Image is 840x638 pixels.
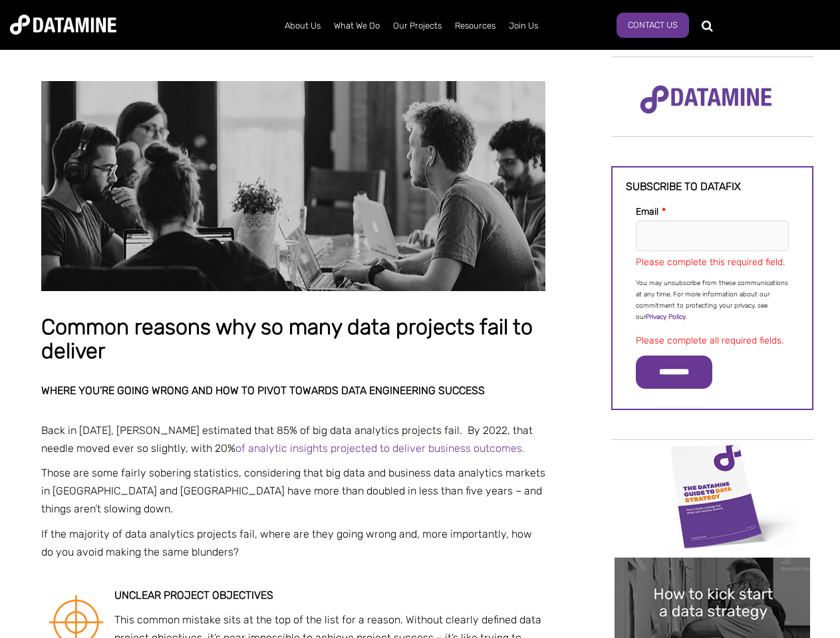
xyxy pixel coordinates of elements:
h1: Common reasons why so many data projects fail to deliver [41,316,545,363]
p: You may unsubscribe from these communications at any time. For more information about our commitm... [636,278,789,323]
span: Email [636,206,658,217]
a: Contact Us [617,13,689,38]
label: Please complete this required field. [636,257,785,268]
p: If the majority of data analytics projects fail, where are they going wrong and, more importantly... [41,525,545,561]
a: About Us [278,9,327,43]
a: Join Us [502,9,545,43]
a: What We Do [327,9,386,43]
p: Back in [DATE], [PERSON_NAME] estimated that 85% of big data analytics projects fail. By 2022, th... [41,421,545,457]
p: Those are some fairly sobering statistics, considering that big data and business data analytics ... [41,464,545,518]
a: Privacy Policy [646,313,686,321]
img: Datamine Logo No Strapline - Purple [631,76,781,123]
a: Resources [448,9,502,43]
a: of analytic insights projected to deliver business outcomes. [235,442,525,455]
a: Our Projects [386,9,448,43]
strong: Unclear project objectives [114,589,273,601]
h3: Subscribe to datafix [626,181,799,193]
img: Common reasons why so many data projects fail to deliver [41,81,545,291]
h2: Where you’re going wrong and how to pivot towards data engineering success [41,385,545,397]
img: Data Strategy Cover thumbnail [615,441,810,551]
label: Please complete all required fields. [636,335,783,346]
img: Datamine [10,15,116,35]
